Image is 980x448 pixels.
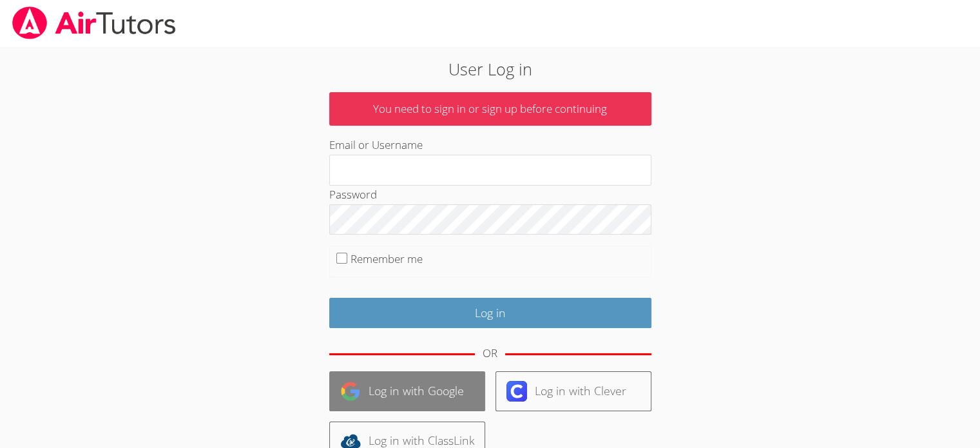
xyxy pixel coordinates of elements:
[329,187,377,202] label: Password
[329,92,651,126] p: You need to sign in or sign up before continuing
[351,251,423,266] label: Remember me
[226,57,754,81] h2: User Log in
[329,371,485,411] a: Log in with Google
[329,298,651,328] input: Log in
[11,6,177,39] img: airtutors_banner-c4298cdbf04f3fff15de1276eac7730deb9818008684d7c2e4769d2f7ddbe033.png
[495,371,651,411] a: Log in with Clever
[483,344,497,363] div: OR
[329,137,423,152] label: Email or Username
[340,381,361,402] img: google-logo-50288ca7cdecda66e5e0955fdab243c47b7ad437acaf1139b6f446037453330a.svg
[506,381,527,402] img: clever-logo-6eab21bc6e7a338710f1a6ff85c0baf02591cd810cc4098c63d3a4b26e2feb20.svg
